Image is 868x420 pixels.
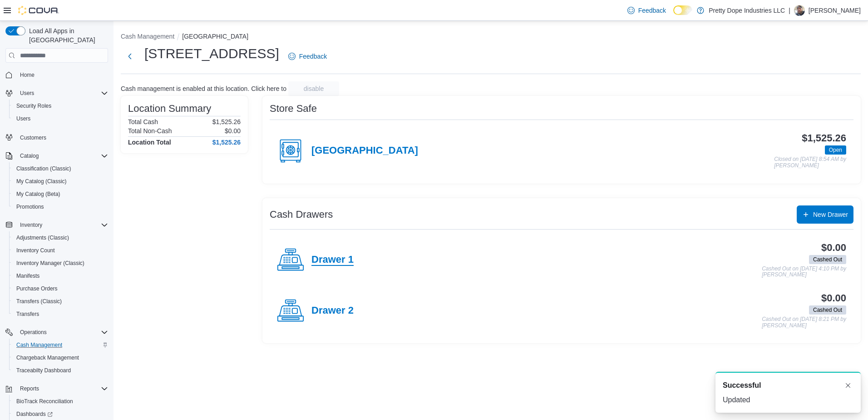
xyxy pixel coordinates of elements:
[20,71,35,79] span: Home
[16,131,108,143] span: Customers
[13,340,66,350] a: Cash Management
[182,33,248,40] button: [GEOGRAPHIC_DATA]
[16,88,108,99] span: Users
[128,127,172,135] h6: Total Non-Cash
[16,272,39,280] span: Manifests
[13,163,108,174] span: Classification (Classic)
[9,308,112,320] button: Transfers
[16,165,71,172] span: Classification (Classic)
[16,247,55,254] span: Inventory Count
[13,232,73,243] a: Adjustments (Classic)
[121,32,861,43] nav: An example of EuiBreadcrumbs
[13,270,108,281] span: Manifests
[16,115,30,122] span: Users
[809,255,846,264] span: Cashed Out
[762,316,846,329] p: Cashed Out on [DATE] 8:21 PM by [PERSON_NAME]
[13,176,108,187] span: My Catalog (Classic)
[723,395,853,405] div: Updated
[128,103,211,114] h3: Location Summary
[16,203,44,210] span: Promotions
[121,47,139,65] button: Next
[13,365,108,376] span: Traceabilty Dashboard
[13,113,108,124] span: Users
[13,270,43,281] a: Manifests
[843,380,853,391] button: Dismiss toast
[13,365,74,376] a: Traceabilty Dashboard
[13,309,108,320] span: Transfers
[13,100,55,111] a: Security Roles
[270,103,317,114] h3: Store Safe
[9,364,112,377] button: Traceabilty Dashboard
[13,189,64,200] a: My Catalog (Beta)
[16,132,50,143] a: Customers
[9,188,112,200] button: My Catalog (Beta)
[2,87,112,100] button: Users
[723,380,853,391] div: Notification
[825,145,846,155] span: Open
[16,410,53,418] span: Dashboards
[9,270,112,282] button: Manifests
[128,139,171,146] h4: Location Total
[789,5,790,16] p: |
[16,383,43,394] button: Reports
[13,309,43,320] a: Transfers
[212,118,241,125] p: $1,525.26
[813,255,842,264] span: Cashed Out
[13,189,108,200] span: My Catalog (Beta)
[709,5,785,16] p: Pretty Dope Industries LLC
[16,69,108,80] span: Home
[128,118,158,125] h6: Total Cash
[774,156,846,169] p: Closed on [DATE] 8:54 AM by [PERSON_NAME]
[212,139,241,146] h4: $1,525.26
[13,113,34,124] a: Users
[9,257,112,270] button: Inventory Manager (Classic)
[9,351,112,364] button: Chargeback Management
[16,298,62,305] span: Transfers (Classic)
[25,26,108,45] span: Load All Apps in [GEOGRAPHIC_DATA]
[13,232,108,243] span: Adjustments (Classic)
[16,220,108,230] span: Inventory
[16,234,69,241] span: Adjustments (Classic)
[16,285,58,292] span: Purchase Orders
[311,145,418,157] h4: [GEOGRAPHIC_DATA]
[9,175,112,188] button: My Catalog (Classic)
[2,382,112,395] button: Reports
[2,68,112,81] button: Home
[9,339,112,351] button: Cash Management
[299,52,327,61] span: Feedback
[20,90,34,97] span: Users
[13,340,108,350] span: Cash Management
[13,201,108,212] span: Promotions
[144,45,279,63] h1: [STREET_ADDRESS]
[16,367,71,374] span: Traceabilty Dashboard
[18,6,59,15] img: Cova
[16,88,38,99] button: Users
[813,210,848,219] span: New Drawer
[13,396,77,407] a: BioTrack Reconciliation
[20,152,39,160] span: Catalog
[16,102,51,110] span: Security Roles
[723,380,761,391] span: Successful
[9,112,112,125] button: Users
[16,354,79,361] span: Chargeback Management
[809,5,861,16] p: [PERSON_NAME]
[13,296,65,307] a: Transfers (Classic)
[673,5,692,15] input: Dark Mode
[13,258,88,269] a: Inventory Manager (Classic)
[16,150,108,161] span: Catalog
[13,258,108,269] span: Inventory Manager (Classic)
[13,352,108,363] span: Chargeback Management
[16,150,42,161] button: Catalog
[16,260,84,267] span: Inventory Manager (Classic)
[9,200,112,213] button: Promotions
[2,326,112,339] button: Operations
[821,293,846,304] h3: $0.00
[13,245,108,256] span: Inventory Count
[13,201,48,212] a: Promotions
[20,221,42,229] span: Inventory
[20,385,39,392] span: Reports
[821,242,846,253] h3: $0.00
[270,209,333,220] h3: Cash Drawers
[13,176,70,187] a: My Catalog (Classic)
